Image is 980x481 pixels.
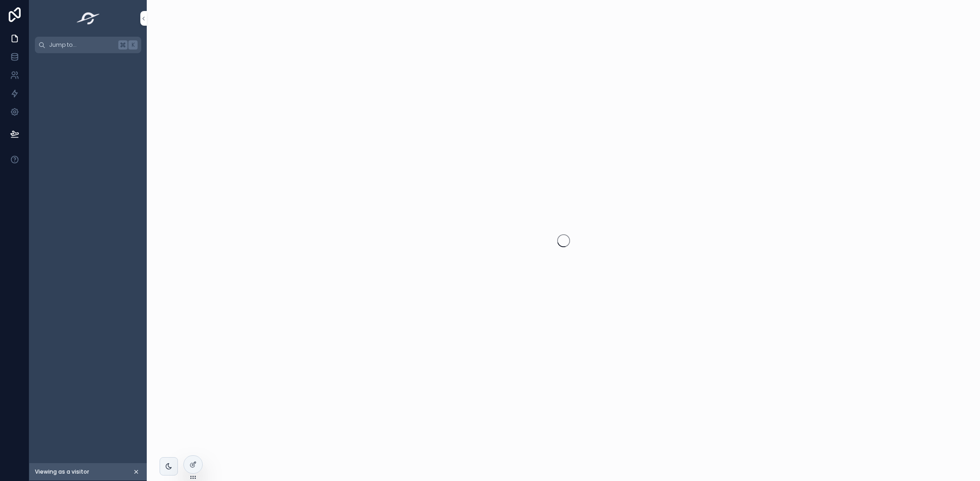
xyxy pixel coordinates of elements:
span: Jump to... [49,41,115,49]
span: K [129,41,137,49]
img: App logo [74,11,103,26]
span: Viewing as a visitor [35,468,89,475]
div: scrollable content [29,53,147,70]
button: Jump to...K [35,37,141,53]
